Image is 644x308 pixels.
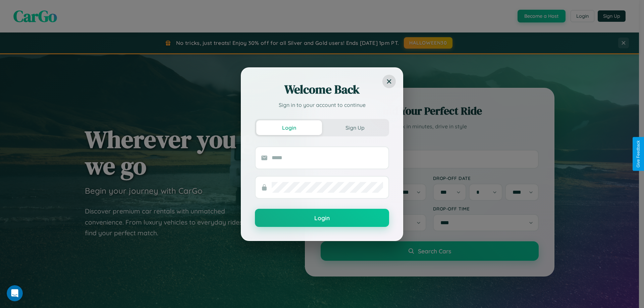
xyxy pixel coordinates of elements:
[255,81,389,98] h2: Welcome Back
[255,209,389,227] button: Login
[636,140,641,168] div: Give Feedback
[7,285,23,301] iframe: Intercom live chat
[322,120,388,135] button: Sign Up
[255,101,389,109] p: Sign in to your account to continue
[256,120,322,135] button: Login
